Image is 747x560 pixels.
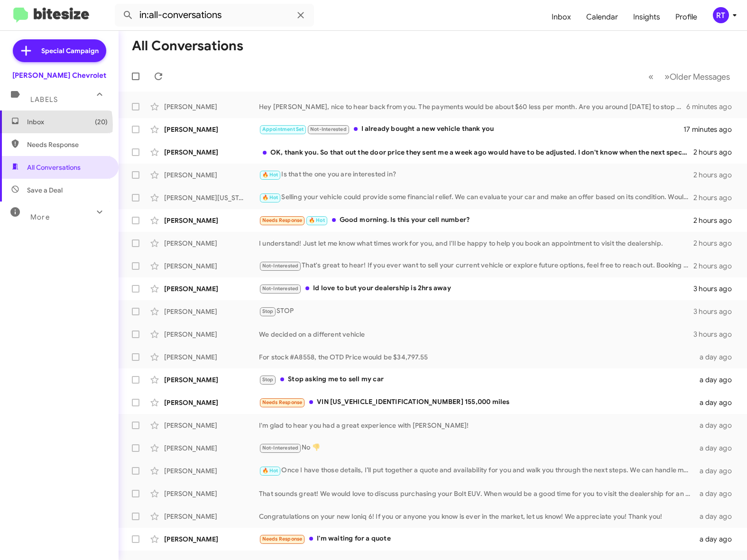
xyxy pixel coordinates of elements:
div: [PERSON_NAME] [164,352,259,362]
span: Appointment Set [262,126,304,132]
div: [PERSON_NAME] [164,307,259,316]
div: a day ago [697,466,739,476]
div: 2 hours ago [693,170,739,180]
div: 2 hours ago [693,261,739,271]
h1: All Conversations [132,38,243,54]
div: That sounds great! We would love to discuss purchasing your Bolt EUV. When would be a good time f... [259,489,697,498]
div: 2 hours ago [693,147,739,157]
div: [PERSON_NAME] [164,216,259,225]
span: Stop [262,376,274,383]
div: [PERSON_NAME] [164,398,259,407]
div: [PERSON_NAME] [164,489,259,498]
div: [PERSON_NAME] [164,261,259,271]
div: OK, thank you. So that out the door price they sent me a week ago would have to be adjusted. I do... [259,147,693,157]
div: a day ago [697,534,739,544]
span: 🔥 Hot [309,217,325,223]
div: a day ago [697,421,739,430]
div: a day ago [697,443,739,453]
div: [PERSON_NAME] Chevrolet [12,71,106,80]
a: Inbox [544,3,579,31]
span: Not-Interested [262,445,299,451]
span: Special Campaign [41,46,99,55]
div: Id love to but your dealership is 2hrs away [259,283,693,294]
div: a day ago [697,512,739,521]
div: a day ago [697,375,739,385]
div: Hey [PERSON_NAME], nice to hear back from you. The payments would be about $60 less per month. Ar... [259,102,686,111]
input: Search [115,4,314,27]
a: Calendar [579,3,626,31]
span: Inbox [27,117,108,127]
div: 6 minutes ago [686,102,739,111]
div: [PERSON_NAME] [164,102,259,111]
div: No 👎 [259,442,697,453]
div: [PERSON_NAME] [164,170,259,180]
div: We decided on a different vehicle [259,330,693,339]
span: Needs Response [262,399,303,405]
span: » [664,71,670,83]
div: Selling your vehicle could provide some financial relief. We can evaluate your car and make an of... [259,192,693,203]
span: 🔥 Hot [262,468,278,474]
span: (20) [95,117,108,127]
div: [PERSON_NAME][US_STATE] [164,193,259,202]
div: [PERSON_NAME] [164,512,259,521]
div: I'm waiting for a quote [259,533,697,544]
div: Stop asking me to sell my car [259,374,697,385]
div: [PERSON_NAME] [164,284,259,294]
a: Profile [668,3,705,31]
div: I understand! Just let me know what times work for you, and I'll be happy to help you book an app... [259,239,693,248]
span: Needs Response [262,536,303,542]
div: 2 hours ago [693,193,739,202]
span: All Conversations [27,163,81,172]
span: Not-Interested [262,263,299,269]
span: « [648,71,654,83]
div: [PERSON_NAME] [164,239,259,248]
span: Older Messages [670,72,730,82]
div: 3 hours ago [693,330,739,339]
span: Save a Deal [27,185,63,195]
div: [PERSON_NAME] [164,466,259,476]
span: Not-Interested [262,285,299,292]
span: Labels [30,95,58,104]
div: For stock #A8558, the OTD Price would be $34,797.55 [259,352,697,362]
button: Previous [643,67,659,86]
div: [PERSON_NAME] [164,375,259,385]
div: That's great to hear! If you ever want to sell your current vehicle or explore future options, fe... [259,260,693,271]
div: [PERSON_NAME] [164,125,259,134]
div: VIN [US_VEHICLE_IDENTIFICATION_NUMBER] 155,000 miles [259,397,697,408]
div: Congratulations on your new Ioniq 6! If you or anyone you know is ever in the market, let us know... [259,512,697,521]
div: I already bought a new vehicle thank you [259,124,683,135]
div: Is that the one you are interested in? [259,169,693,180]
div: a day ago [697,352,739,362]
button: RT [705,7,737,23]
div: 3 hours ago [693,284,739,294]
button: Next [659,67,736,86]
div: [PERSON_NAME] [164,330,259,339]
span: Needs Response [27,140,108,149]
div: Once I have those details, I’ll put together a quote and availability for you and walk you throug... [259,465,697,476]
div: I'm glad to hear you had a great experience with [PERSON_NAME]! [259,421,697,430]
div: [PERSON_NAME] [164,534,259,544]
div: 2 hours ago [693,216,739,225]
div: STOP [259,306,693,317]
div: [PERSON_NAME] [164,421,259,430]
span: Needs Response [262,217,303,223]
div: RT [713,7,729,23]
span: 🔥 Hot [262,172,278,178]
div: a day ago [697,398,739,407]
span: More [30,213,50,221]
div: [PERSON_NAME] [164,443,259,453]
span: Stop [262,308,274,314]
div: Good morning. Is this your cell number? [259,215,693,226]
div: a day ago [697,489,739,498]
span: Not-Interested [310,126,347,132]
a: Insights [626,3,668,31]
nav: Page navigation example [643,67,736,86]
div: 3 hours ago [693,307,739,316]
div: 2 hours ago [693,239,739,248]
div: 17 minutes ago [683,125,739,134]
span: 🔥 Hot [262,194,278,201]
